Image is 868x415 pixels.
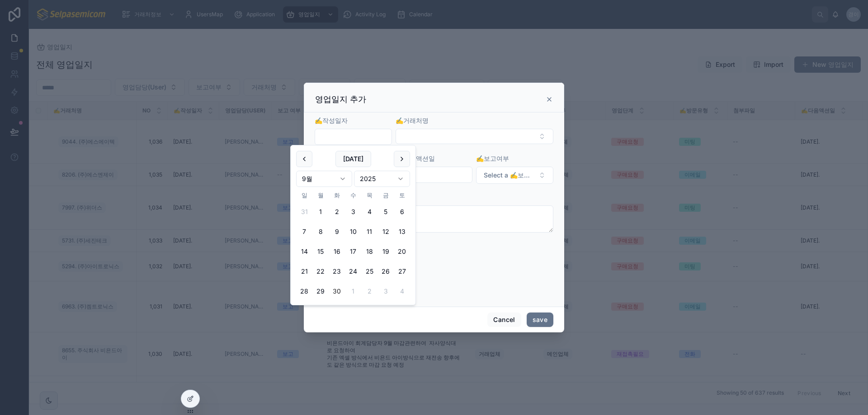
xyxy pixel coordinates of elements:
[296,204,312,220] button: 2025년 8월 31일 일요일
[315,94,366,105] h3: 영업일지 추가
[476,154,509,162] span: ✍️보고여부
[345,283,361,299] button: 2025년 10월 1일 수요일
[396,117,429,124] span: ✍️거래처명
[527,312,553,327] button: save
[329,224,345,240] button: 2025년 9월 9일 화요일
[394,204,410,220] button: 2025년 9월 6일 토요일
[361,283,377,299] button: 2025년 10월 2일 목요일
[312,224,329,240] button: 2025년 9월 8일 월요일
[312,283,329,299] button: 2025년 9월 29일 월요일
[345,263,361,280] button: 2025년 9월 24일 수요일
[377,191,394,200] th: 금요일
[312,191,329,200] th: 월요일
[484,171,535,180] span: Select a ✍️보고여부
[377,263,394,280] button: 2025년 9월 26일 금요일
[312,263,329,280] button: 2025년 9월 22일 월요일
[377,224,394,240] button: 2025년 9월 12일 금요일
[296,224,312,240] button: 2025년 9월 7일 일요일
[296,283,312,299] button: 2025년 9월 28일 일요일
[329,263,345,280] button: 2025년 9월 23일 화요일
[296,263,312,280] button: 2025년 9월 21일 일요일
[345,204,361,220] button: 2025년 9월 3일 수요일
[296,191,410,299] table: 9월 2025
[476,167,553,184] button: Select Button
[329,283,345,299] button: Today, 2025년 9월 30일 화요일
[329,243,345,260] button: 2025년 9월 16일 화요일
[394,263,410,280] button: 2025년 9월 27일 토요일
[361,243,377,260] button: 2025년 9월 18일 목요일
[394,191,410,200] th: 토요일
[377,283,394,299] button: 2025년 10월 3일 금요일
[394,224,410,240] button: 2025년 9월 13일 토요일
[345,224,361,240] button: 2025년 9월 10일 수요일
[345,191,361,200] th: 수요일
[377,243,394,260] button: 2025년 9월 19일 금요일
[335,151,371,167] button: [DATE]
[312,204,329,220] button: 2025년 9월 1일 월요일
[296,191,312,200] th: 일요일
[377,204,394,220] button: 2025년 9월 5일 금요일
[487,312,521,327] button: Cancel
[394,283,410,299] button: 2025년 10월 4일 토요일
[361,204,377,220] button: 2025년 9월 4일 목요일
[394,243,410,260] button: 2025년 9월 20일 토요일
[312,243,329,260] button: 2025년 9월 15일 월요일
[361,224,377,240] button: 2025년 9월 11일 목요일
[315,117,348,124] span: ✍️작성일자
[329,191,345,200] th: 화요일
[296,243,312,260] button: 2025년 9월 14일 일요일
[345,243,361,260] button: 2025년 9월 17일 수요일
[361,263,377,280] button: 2025년 9월 25일 목요일
[396,129,553,144] button: Select Button
[329,204,345,220] button: 2025년 9월 2일 화요일
[361,191,377,200] th: 목요일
